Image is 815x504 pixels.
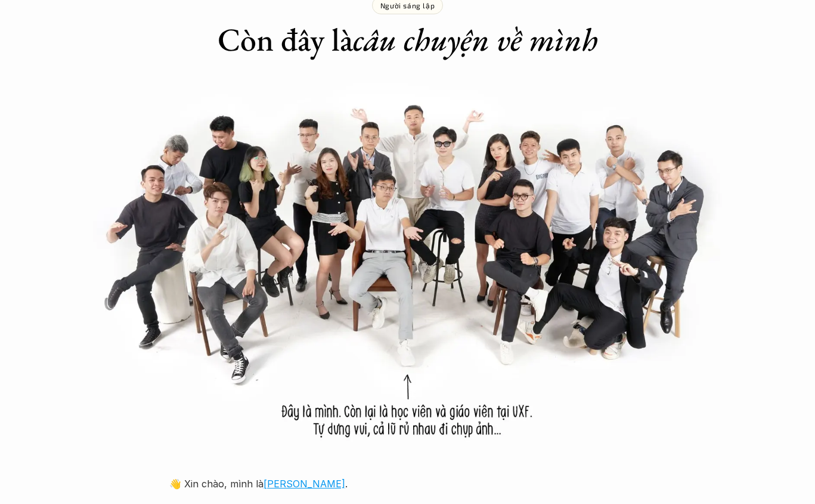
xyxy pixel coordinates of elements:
[529,18,598,60] em: mình
[380,1,435,10] p: Người sáng lập
[353,18,522,60] em: câu chuyện về
[218,20,598,59] h1: Còn đây là
[264,478,345,490] a: [PERSON_NAME]
[169,475,646,493] p: 👋 Xin chào, mình là .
